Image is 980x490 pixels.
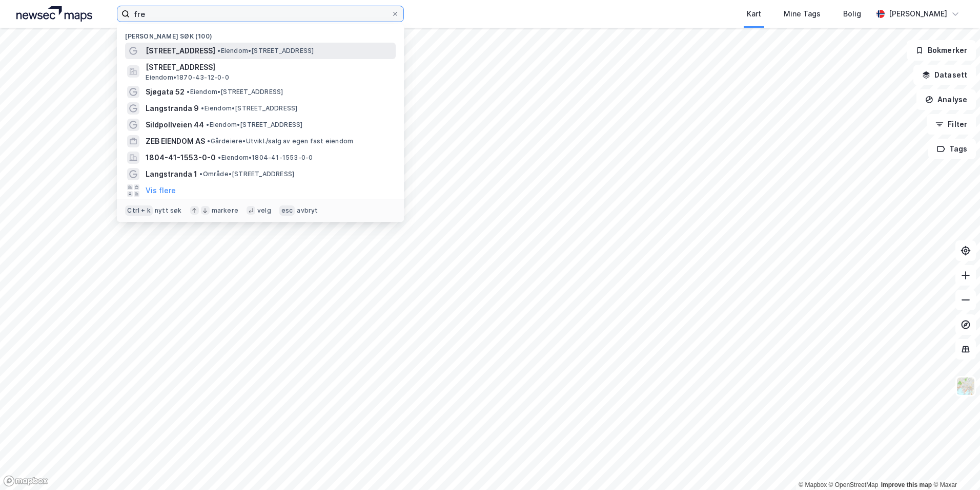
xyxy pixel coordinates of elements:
[3,475,48,487] a: Mapbox homepage
[784,8,821,20] div: Mine Tags
[218,154,221,161] span: •
[212,206,238,215] div: markere
[201,104,297,112] span: Eiendom • [STREET_ADDRESS]
[16,6,92,22] img: logo.a4113a55bc3d86da70a041830d287a7e.svg
[907,40,976,61] button: Bokmerker
[956,376,975,396] img: Z
[279,205,295,216] div: esc
[843,8,861,20] div: Bolig
[146,184,176,197] button: Vis flere
[913,65,976,85] button: Datasett
[929,441,980,490] div: Kontrollprogram for chat
[297,206,318,215] div: avbryt
[146,45,215,57] span: [STREET_ADDRESS]
[146,135,205,147] span: ZEB EIENDOM AS
[929,441,980,490] iframe: Chat Widget
[146,86,185,98] span: Sjøgata 52
[217,47,220,54] span: •
[187,88,190,96] span: •
[217,47,314,55] span: Eiendom • [STREET_ADDRESS]
[206,121,209,128] span: •
[146,119,204,131] span: Sildpollveien 44
[146,152,216,164] span: 1804-41-1553-0-0
[146,61,392,73] span: [STREET_ADDRESS]
[829,481,879,488] a: OpenStreetMap
[199,170,294,178] span: Område • [STREET_ADDRESS]
[257,206,271,215] div: velg
[881,481,932,488] a: Improve this map
[747,8,761,20] div: Kart
[927,114,976,135] button: Filter
[146,102,199,115] span: Langstranda 9
[218,154,313,162] span: Eiendom • 1804-41-1553-0-0
[916,89,976,110] button: Analyse
[199,170,202,178] span: •
[207,137,353,145] span: Gårdeiere • Utvikl./salg av egen fast eiendom
[130,6,391,22] input: Søk på adresse, matrikkel, gårdeiere, leietakere eller personer
[146,168,197,180] span: Langstranda 1
[146,73,229,82] span: Eiendom • 1870-43-12-0-0
[187,88,283,96] span: Eiendom • [STREET_ADDRESS]
[155,206,182,215] div: nytt søk
[889,8,947,20] div: [PERSON_NAME]
[201,104,204,112] span: •
[207,137,210,145] span: •
[206,121,302,129] span: Eiendom • [STREET_ADDRESS]
[928,139,976,159] button: Tags
[117,24,404,43] div: [PERSON_NAME] søk (100)
[799,481,827,488] a: Mapbox
[125,205,153,216] div: Ctrl + k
